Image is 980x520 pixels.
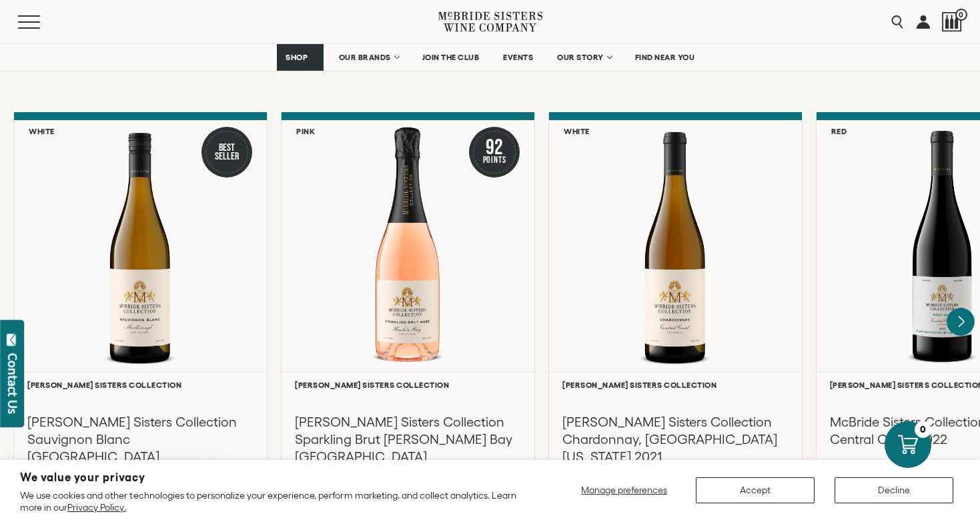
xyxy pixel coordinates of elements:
[286,53,308,62] span: SHOP
[20,489,526,513] p: We use cookies and other technologies to personalize your experience, perform marketing, and coll...
[562,380,789,389] h6: [PERSON_NAME] Sisters Collection
[548,112,803,506] a: White McBride Sisters Collection Chardonnay, Central Coast California [PERSON_NAME] Sisters Colle...
[330,44,407,71] a: OUR BRANDS
[635,53,695,62] span: FIND NEAR YOU
[835,477,953,503] button: Decline
[548,44,620,71] a: OUR STORY
[947,308,975,336] button: Next
[27,413,254,483] h3: [PERSON_NAME] Sisters Collection Sauvignon Blanc [GEOGRAPHIC_DATA] [GEOGRAPHIC_DATA] 2023
[564,127,590,136] h6: White
[626,44,704,71] a: FIND NEAR YOU
[422,53,480,62] span: JOIN THE CLUB
[295,380,521,389] h6: [PERSON_NAME] Sisters Collection
[20,472,526,483] h2: We value your privacy
[562,413,789,465] h3: [PERSON_NAME] Sisters Collection Chardonnay, [GEOGRAPHIC_DATA][US_STATE] 2021
[557,53,604,62] span: OUR STORY
[67,502,125,513] a: Privacy Policy.
[29,127,55,136] h6: White
[831,127,847,136] h6: Red
[281,112,535,506] a: Pink 92 Points McBride Sisters Collection Sparkling Brut Rose Hawke's Bay NV [PERSON_NAME] Sister...
[955,9,967,21] span: 0
[915,421,931,438] div: 0
[414,44,488,71] a: JOIN THE CLUB
[13,112,268,506] a: White Best Seller McBride Sisters Collection SauvignonBlanc [PERSON_NAME] Sisters Collection [PER...
[295,413,521,465] h3: [PERSON_NAME] Sisters Collection Sparkling Brut [PERSON_NAME] Bay [GEOGRAPHIC_DATA]
[6,353,19,414] div: Contact Us
[27,380,254,389] h6: [PERSON_NAME] Sisters Collection
[696,477,815,503] button: Accept
[494,44,542,71] a: EVENTS
[296,127,315,136] h6: Pink
[18,15,66,29] button: Mobile Menu Trigger
[573,477,676,503] button: Manage preferences
[581,485,667,495] span: Manage preferences
[339,53,391,62] span: OUR BRANDS
[277,44,324,71] a: SHOP
[503,53,533,62] span: EVENTS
